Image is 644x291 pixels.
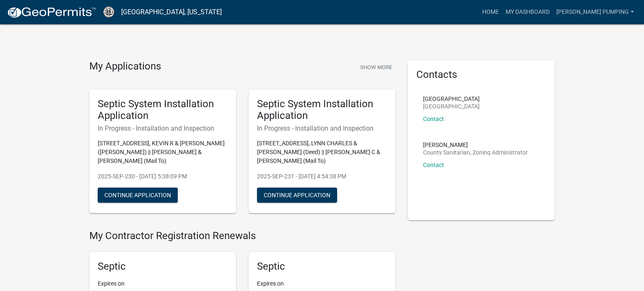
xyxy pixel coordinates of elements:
a: [GEOGRAPHIC_DATA], [US_STATE] [121,5,222,19]
h5: Septic System Installation Application [98,98,228,122]
a: [PERSON_NAME] Pumping [553,4,637,20]
p: 2025-SEP-231 - [DATE] 4:54:38 PM [257,172,387,181]
h5: Septic System Installation Application [257,98,387,122]
p: [STREET_ADDRESS], KEVIN R & [PERSON_NAME] ([PERSON_NAME]) || [PERSON_NAME] & [PERSON_NAME] (Mail To) [98,139,228,165]
h4: My Applications [89,60,161,73]
h5: Contacts [416,69,546,81]
button: Show More [357,60,395,74]
h4: My Contractor Registration Renewals [89,230,395,242]
h6: In Progress - Installation and Inspection [98,124,228,132]
button: Continue Application [257,188,337,203]
h6: In Progress - Installation and Inspection [257,124,387,132]
h5: Septic [98,260,228,273]
p: Expires on [257,279,387,288]
a: Contact [423,162,444,168]
a: My Dashboard [502,4,553,20]
p: Expires on [98,279,228,288]
p: [PERSON_NAME] [423,142,528,148]
p: [GEOGRAPHIC_DATA] [423,103,480,109]
a: Contact [423,116,444,122]
p: 2025-SEP-230 - [DATE] 5:38:09 PM [98,172,228,181]
a: Home [479,4,502,20]
h5: Septic [257,260,387,273]
img: Grundy County, Iowa [103,6,114,18]
p: [STREET_ADDRESS], LYNN CHARLES & [PERSON_NAME] (Deed) || [PERSON_NAME] C & [PERSON_NAME] (Mail To) [257,139,387,165]
p: [GEOGRAPHIC_DATA] [423,96,480,102]
button: Continue Application [98,188,178,203]
p: County Sanitarian, Zoning Administrator [423,149,528,155]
